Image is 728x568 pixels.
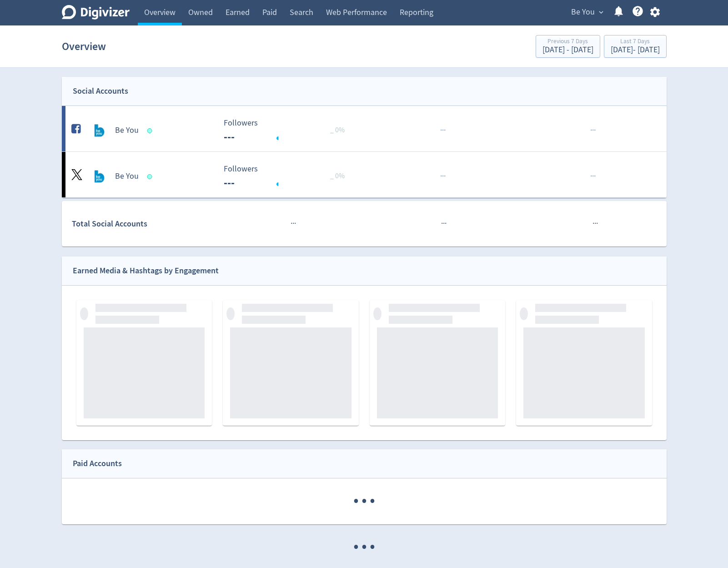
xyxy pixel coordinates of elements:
[444,171,446,182] span: ·
[592,171,594,182] span: ·
[597,8,605,16] span: expand_more
[604,35,667,58] button: Last 7 Days[DATE]- [DATE]
[147,128,155,133] span: Data last synced: 18 Sep 2025, 8:01pm (AEST)
[219,119,356,143] svg: Followers ---
[294,218,296,229] span: ·
[330,126,345,135] span: _ 0%
[442,125,444,136] span: ·
[594,125,596,136] span: ·
[441,218,443,229] span: ·
[440,171,442,182] span: ·
[444,125,446,136] span: ·
[596,218,598,229] span: ·
[592,218,594,229] span: ·
[90,167,108,186] img: Be You undefined
[73,264,219,277] div: Earned Media & Hashtags by Engagement
[594,218,596,229] span: ·
[571,5,595,20] span: Be You
[443,218,445,229] span: ·
[368,478,377,524] span: ·
[115,171,139,182] h5: Be You
[62,152,667,197] a: Be You undefinedBe You Followers --- Followers --- _ 0%······
[73,457,122,470] div: Paid Accounts
[611,46,660,54] div: [DATE] - [DATE]
[445,218,447,229] span: ·
[611,38,660,46] div: Last 7 Days
[73,85,128,98] div: Social Accounts
[536,35,600,58] button: Previous 7 Days[DATE] - [DATE]
[542,38,593,46] div: Previous 7 Days
[352,478,360,524] span: ·
[62,106,667,151] a: Be You undefinedBe You Followers --- Followers --- _ 0%······
[590,171,592,182] span: ·
[291,218,292,229] span: ·
[219,165,356,189] svg: Followers ---
[360,478,368,524] span: ·
[292,218,294,229] span: ·
[72,217,217,231] div: Total Social Accounts
[62,32,106,61] h1: Overview
[442,171,444,182] span: ·
[440,125,442,136] span: ·
[330,171,345,181] span: _ 0%
[568,5,606,20] button: Be You
[90,121,108,140] img: Be You undefined
[594,171,596,182] span: ·
[592,125,594,136] span: ·
[147,174,155,179] span: Data last synced: 18 Sep 2025, 7:02pm (AEST)
[115,125,139,136] h5: Be You
[590,125,592,136] span: ·
[542,46,593,54] div: [DATE] - [DATE]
